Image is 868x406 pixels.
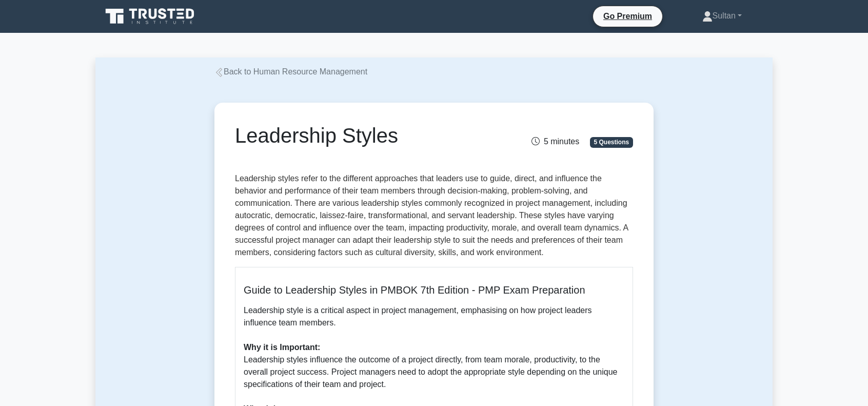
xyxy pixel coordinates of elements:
[235,172,633,259] p: Leadership styles refer to the different approaches that leaders use to guide, direct, and influe...
[678,6,766,26] a: Sultan
[597,10,658,23] a: Go Premium
[590,137,633,147] span: 5 Questions
[244,284,624,296] h5: Guide to Leadership Styles in PMBOK 7th Edition - PMP Exam Preparation
[214,67,367,76] a: Back to Human Resource Management
[531,137,579,146] span: 5 minutes
[235,123,496,148] h1: Leadership Styles
[244,343,320,352] b: Why it is Important:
